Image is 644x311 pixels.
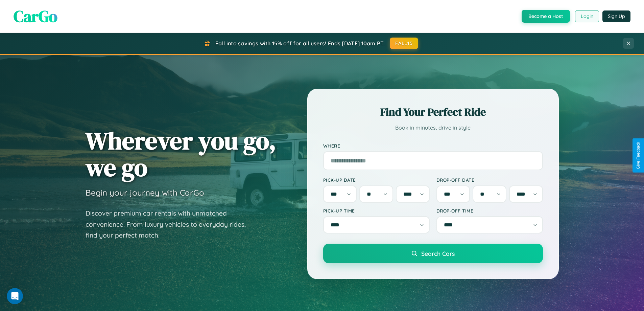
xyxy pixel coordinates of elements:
button: Sign Up [602,10,630,22]
h1: Wherever you go, we go [86,127,276,181]
label: Drop-off Date [436,177,543,183]
span: CarGo [14,5,57,27]
h3: Begin your journey with CarGo [86,187,204,198]
label: Where [323,143,543,149]
button: Login [575,10,599,22]
span: Fall into savings with 15% off for all users! Ends [DATE] 10am PT. [215,40,385,47]
h2: Find Your Perfect Ride [323,105,543,119]
p: Book in minutes, drive in style [323,123,543,133]
button: Become a Host [522,10,570,23]
p: Discover premium car rentals with unmatched convenience. From luxury vehicles to everyday rides, ... [86,208,255,241]
label: Pick-up Time [323,208,430,214]
iframe: Intercom live chat [7,288,23,304]
button: FALL15 [390,38,418,49]
label: Pick-up Date [323,177,430,183]
div: Give Feedback [636,142,641,169]
span: Search Cars [421,250,455,257]
label: Drop-off Time [436,208,543,214]
button: Search Cars [323,244,543,263]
